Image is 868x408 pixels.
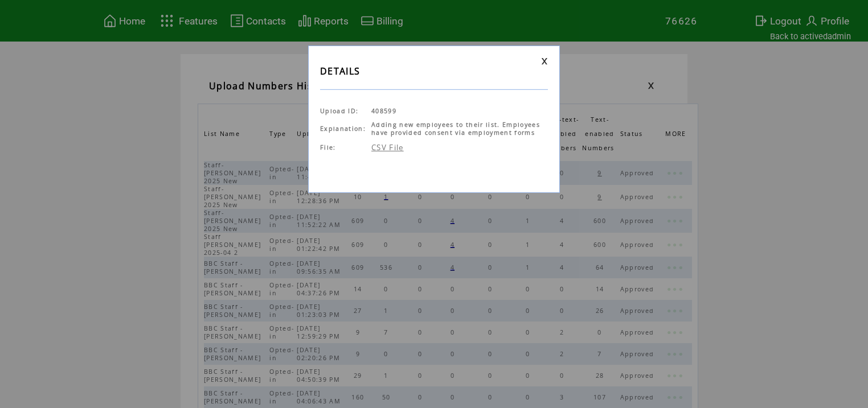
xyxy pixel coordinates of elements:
span: DETAILS [320,65,360,77]
span: Upload ID: [320,107,358,115]
span: Explanation: [320,125,366,133]
span: 408599 [371,107,396,115]
span: Adding new employees to their list. Employees have provided consent via employment forms [371,121,540,137]
a: CSV File [371,142,404,153]
span: File: [320,143,336,151]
